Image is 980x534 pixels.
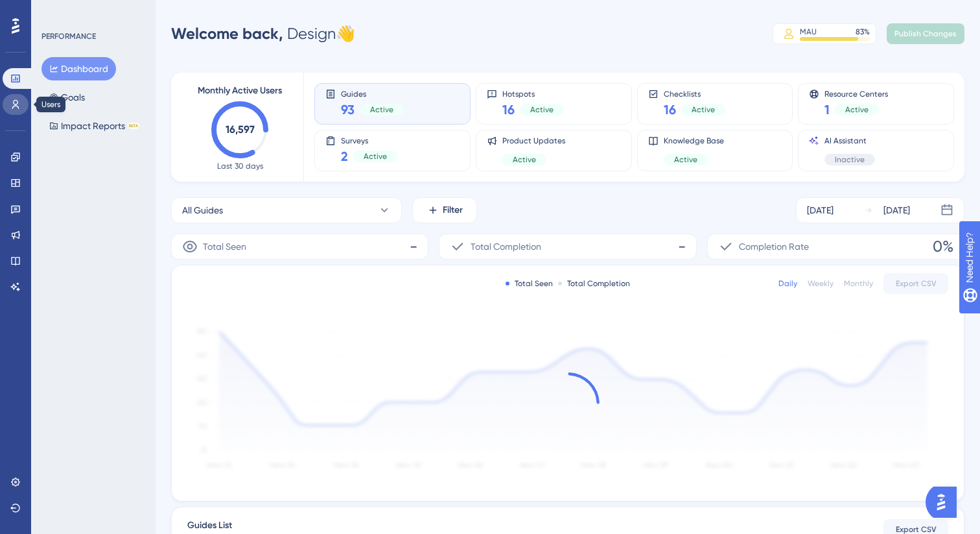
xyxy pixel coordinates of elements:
[664,136,724,146] span: Knowledge Base
[341,147,348,165] span: 2
[530,104,554,115] span: Active
[198,83,282,99] span: Monthly Active Users
[674,154,697,165] span: Active
[883,202,910,218] div: [DATE]
[824,101,830,119] span: 1
[808,278,834,289] div: Weekly
[824,136,875,146] span: AI Assistant
[182,202,223,218] span: All Guides
[410,236,417,257] span: -
[506,278,553,289] div: Total Seen
[887,23,964,44] button: Publish Changes
[41,114,147,138] button: Impact ReportsBETA
[502,136,565,146] span: Product Updates
[41,57,116,80] button: Dashboard
[341,89,404,98] span: Guides
[856,27,870,37] div: 83 %
[41,31,96,42] div: PERFORMANCE
[502,101,515,119] span: 16
[171,24,283,43] span: Welcome back,
[513,154,536,165] span: Active
[835,154,865,165] span: Inactive
[41,86,93,109] button: Goals
[341,101,355,119] span: 93
[824,89,888,98] span: Resource Centers
[128,123,139,129] div: BETA
[664,101,676,119] span: 16
[443,202,463,218] span: Filter
[171,23,355,44] div: Design 👋
[692,104,715,115] span: Active
[883,273,948,294] button: Export CSV
[171,197,402,223] button: All Guides
[341,136,397,145] span: Surveys
[844,278,873,289] div: Monthly
[226,123,255,136] text: 16,597
[558,278,630,289] div: Total Completion
[896,278,937,289] span: Export CSV
[203,239,246,254] span: Total Seen
[471,239,541,254] span: Total Completion
[933,236,953,257] span: 0%
[678,236,686,257] span: -
[664,89,725,98] span: Checklists
[845,104,869,115] span: Active
[778,278,797,289] div: Daily
[739,239,809,254] span: Completion Rate
[800,27,817,37] div: MAU
[364,151,387,162] span: Active
[370,104,393,115] span: Active
[807,202,834,218] div: [DATE]
[412,197,477,223] button: Filter
[502,89,564,98] span: Hotspots
[894,29,957,39] span: Publish Changes
[926,483,964,522] iframe: UserGuiding AI Assistant Launcher
[30,3,81,19] span: Need Help?
[217,161,263,171] span: Last 30 days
